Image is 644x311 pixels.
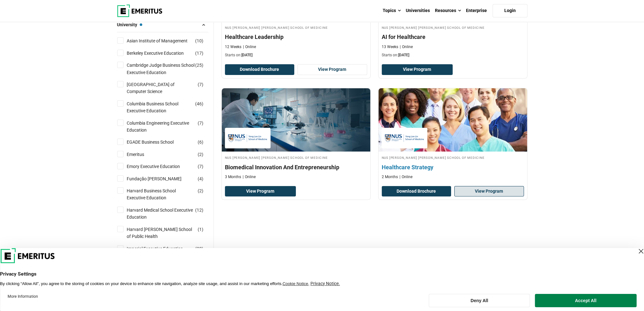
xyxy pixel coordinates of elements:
[382,64,453,75] a: View Program
[198,120,203,127] span: ( )
[195,50,203,57] span: ( )
[399,174,412,180] p: Online
[228,131,267,145] img: NUS Yong Loo Lin School of Medicine
[225,186,296,197] a: View Program
[197,101,202,106] span: 46
[199,140,202,145] span: 6
[382,163,524,171] h4: Healthcare Strategy
[197,38,202,43] span: 10
[199,121,202,126] span: 7
[198,81,203,88] span: ( )
[198,187,203,194] span: ( )
[382,33,524,41] h4: AI for Healthcare
[197,51,202,56] span: 17
[197,63,202,68] span: 25
[199,176,202,181] span: 4
[127,207,207,221] a: Harvard Medical School Executive Education
[297,64,367,75] a: View Program
[222,88,370,183] a: Healthcare Course by NUS Yong Loo Lin School of Medicine - NUS Yong Loo Lin School of Medicine NU...
[197,208,202,213] span: 12
[127,62,207,76] a: Cambridge Judge Business School Executive Education
[199,227,202,232] span: 1
[195,207,203,214] span: ( )
[382,186,451,197] button: Download Brochure
[127,175,194,182] a: Fundação [PERSON_NAME]
[127,37,200,44] a: Asian Institute of Management
[493,4,527,17] a: Login
[382,174,398,180] p: 2 Months
[379,88,527,183] a: Strategy and Innovation Course by NUS Yong Loo Lin School of Medicine - NUS Yong Loo Lin School o...
[195,100,203,107] span: ( )
[127,100,207,115] a: Columbia Business School Executive Education
[127,245,196,252] a: Imperial Executive Education
[127,226,207,240] a: Harvard [PERSON_NAME] School of Public Health
[241,53,252,57] span: [DATE]
[197,246,202,251] span: 20
[371,85,534,155] img: Healthcare Strategy | Online Strategy and Innovation Course
[243,174,256,180] p: Online
[225,33,367,41] h4: Healthcare Leadership
[382,53,524,58] p: Starts on:
[225,174,241,180] p: 3 Months
[400,44,413,50] p: Online
[225,44,241,50] p: 12 Weeks
[382,44,398,50] p: 13 Weeks
[222,88,370,152] img: Biomedical Innovation And Entrepreneurship | Online Healthcare Course
[198,175,203,182] span: ( )
[198,163,203,170] span: ( )
[127,120,207,134] a: Columbia Engineering Executive Education
[385,131,424,145] img: NUS Yong Loo Lin School of Medicine
[127,50,196,57] a: Berkeley Executive Education
[199,188,202,193] span: 2
[195,62,203,69] span: ( )
[195,37,203,44] span: ( )
[382,155,524,160] h4: NUS [PERSON_NAME] [PERSON_NAME] School of Medicine
[199,82,202,87] span: 7
[225,53,367,58] p: Starts on:
[454,186,524,197] a: View Program
[127,163,193,170] a: Emory Executive Education
[198,226,203,233] span: ( )
[198,151,203,158] span: ( )
[127,187,207,202] a: Harvard Business School Executive Education
[199,152,202,157] span: 2
[198,139,203,146] span: ( )
[127,139,186,146] a: EGADE Business School
[225,64,295,75] button: Download Brochure
[225,163,367,171] h4: Biomedical Innovation And Entrepreneurship
[398,53,409,57] span: [DATE]
[382,25,524,30] h4: NUS [PERSON_NAME] [PERSON_NAME] School of Medicine
[127,151,157,158] a: Emeritus
[195,245,203,252] span: ( )
[117,21,142,28] span: University
[243,44,256,50] p: Online
[117,20,208,29] button: University
[225,155,367,160] h4: NUS [PERSON_NAME] [PERSON_NAME] School of Medicine
[225,25,367,30] h4: NUS [PERSON_NAME] [PERSON_NAME] School of Medicine
[199,164,202,169] span: 7
[127,81,207,95] a: [GEOGRAPHIC_DATA] of Computer Science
